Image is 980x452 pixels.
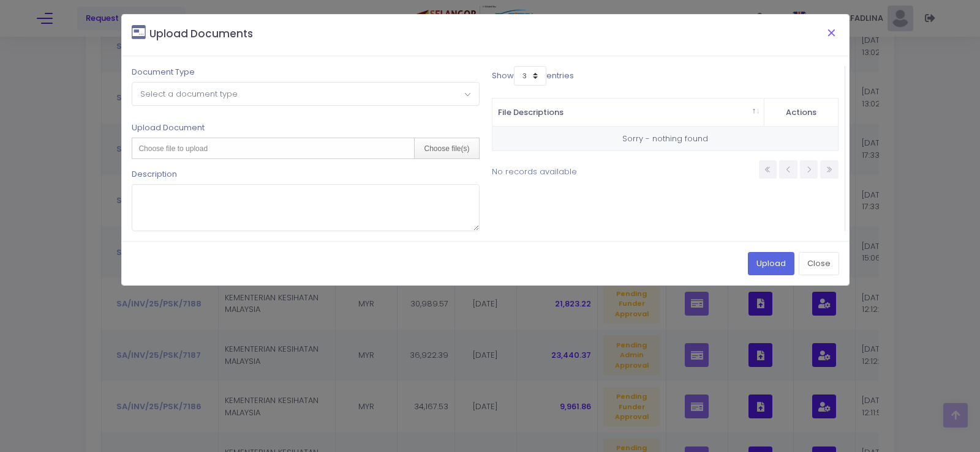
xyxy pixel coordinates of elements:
[492,159,629,178] div: No records available
[138,144,208,153] span: Choose file to upload
[414,138,478,158] div: Choose file(s)
[799,252,839,275] button: Close
[492,98,765,127] th: File Descriptions&nbsp; : activate to sort column descending
[748,252,794,275] button: Upload
[764,98,838,127] th: Actions&nbsp; : activate to sort column ascending
[492,66,574,86] label: Show entries
[492,127,838,150] td: Sorry - nothing found
[140,88,238,100] span: Select a document type
[132,122,205,134] label: Upload Document
[132,168,177,180] label: Description
[816,17,847,48] button: Close
[149,26,253,41] small: Upload Documents
[132,66,195,78] label: Document Type
[514,66,546,86] select: Showentries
